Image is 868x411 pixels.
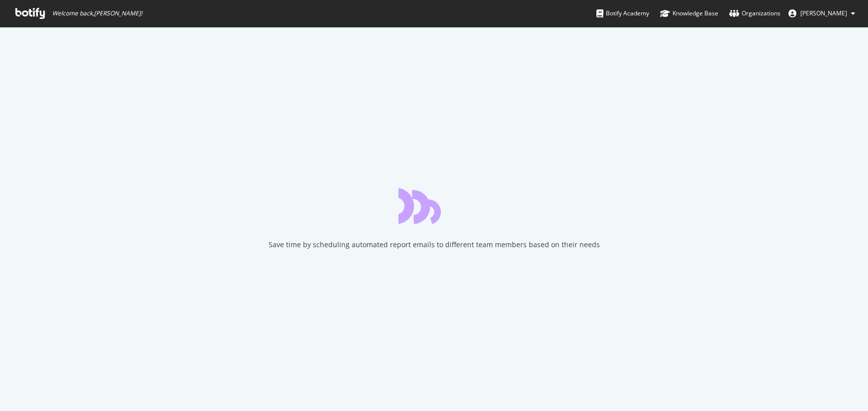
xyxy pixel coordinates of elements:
[780,5,863,21] button: [PERSON_NAME]
[269,240,600,250] div: Save time by scheduling automated report emails to different team members based on their needs
[660,8,718,18] div: Knowledge Base
[729,8,780,18] div: Organizations
[800,9,847,17] span: Jack Firneno
[52,9,142,17] span: Welcome back, [PERSON_NAME] !
[596,8,649,18] div: Botify Academy
[398,188,470,224] div: animation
